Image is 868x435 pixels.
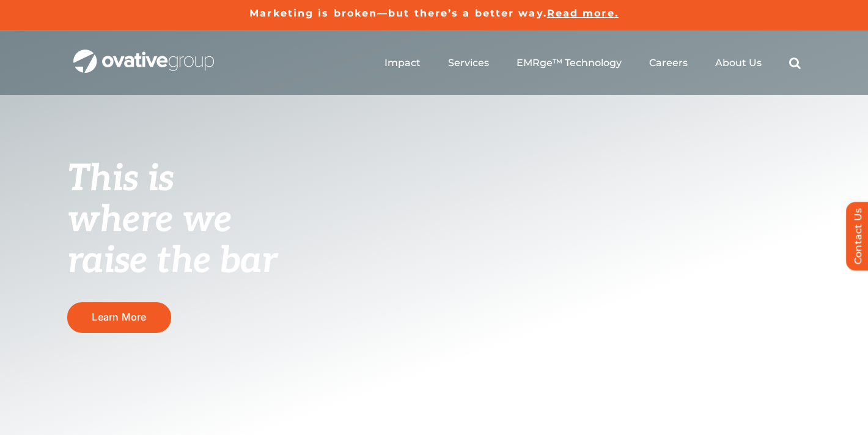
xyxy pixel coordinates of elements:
[517,57,622,69] a: EMRge™ Technology
[249,7,547,19] a: Marketing is broken—but there’s a better way.
[789,57,801,69] a: Search
[384,57,421,69] a: Impact
[448,57,489,69] a: Services
[67,157,174,201] span: This is
[67,198,277,283] span: where we raise the bar
[67,302,171,332] a: Learn More
[384,43,801,83] nav: Menu
[547,7,619,19] a: Read more.
[92,311,146,323] span: Learn More
[73,48,214,60] a: OG_Full_horizontal_WHT
[715,57,762,69] a: About Us
[649,57,688,69] a: Careers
